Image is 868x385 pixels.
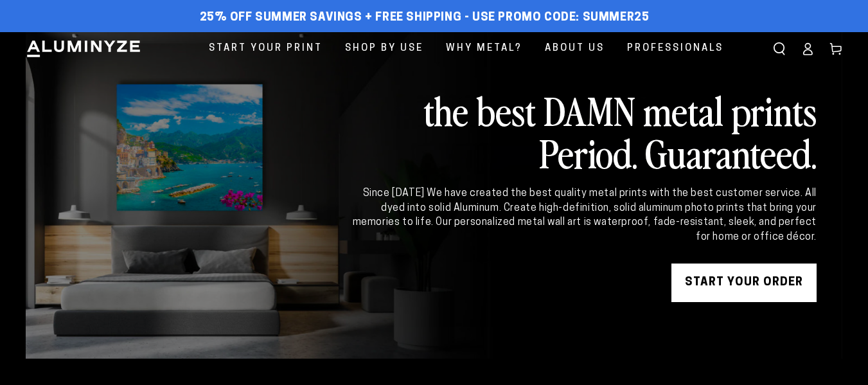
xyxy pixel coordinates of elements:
[199,32,332,65] a: Start Your Print
[26,39,141,58] img: Aluminyze
[209,40,323,57] span: Start Your Print
[627,40,723,57] span: Professionals
[617,32,733,65] a: Professionals
[200,11,650,25] span: 25% off Summer Savings + Free Shipping - Use Promo Code: SUMMER25
[765,35,793,63] summary: Search our site
[350,89,817,174] h2: the best DAMN metal prints Period. Guaranteed.
[345,40,423,57] span: Shop By Use
[436,32,532,65] a: Why Metal?
[545,40,605,57] span: About Us
[535,32,614,65] a: About Us
[446,40,522,57] span: Why Metal?
[335,32,433,65] a: Shop By Use
[350,186,817,244] div: Since [DATE] We have created the best quality metal prints with the best customer service. All dy...
[671,264,817,302] a: START YOUR Order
